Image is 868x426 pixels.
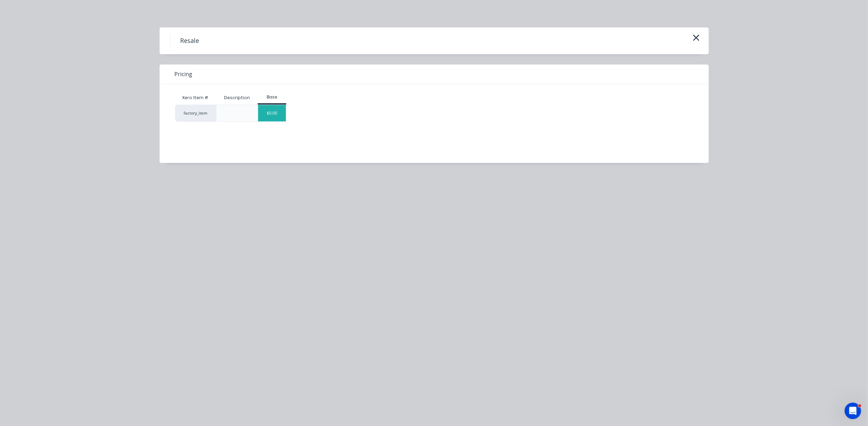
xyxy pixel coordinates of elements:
span: Pricing [175,70,193,78]
h4: Resale [170,34,210,47]
iframe: Intercom live chat [845,403,861,419]
div: Description [219,89,255,106]
div: $0.00 [258,105,286,121]
div: Xero Item # [175,91,216,105]
div: Base [258,94,286,100]
div: factory_item [175,105,216,122]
